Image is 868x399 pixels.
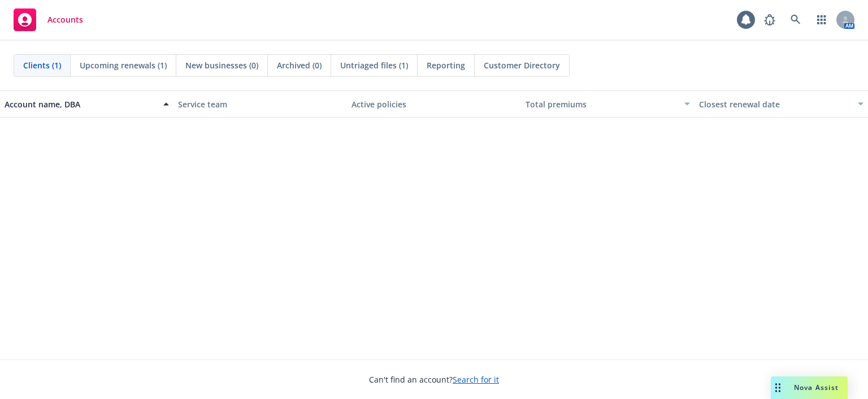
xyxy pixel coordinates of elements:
[771,376,785,399] div: Drag to move
[758,8,781,31] a: Report a Bug
[484,59,560,71] span: Customer Directory
[340,59,408,71] span: Untriaged files (1)
[347,90,520,118] button: Active policies
[526,98,678,110] div: Total premiums
[810,8,833,31] a: Switch app
[351,98,516,110] div: Active policies
[178,98,342,110] div: Service team
[185,59,258,71] span: New businesses (0)
[369,374,499,385] span: Can't find an account?
[771,376,848,399] button: Nova Assist
[5,98,157,110] div: Account name, DBA
[277,59,322,71] span: Archived (0)
[173,90,347,118] button: Service team
[47,15,83,24] span: Accounts
[521,90,695,118] button: Total premiums
[9,4,88,36] a: Accounts
[695,90,868,118] button: Closest renewal date
[699,98,851,110] div: Closest renewal date
[453,374,499,385] a: Search for it
[23,59,61,71] span: Clients (1)
[80,59,167,71] span: Upcoming renewals (1)
[427,59,465,71] span: Reporting
[784,8,807,31] a: Search
[794,383,839,392] span: Nova Assist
